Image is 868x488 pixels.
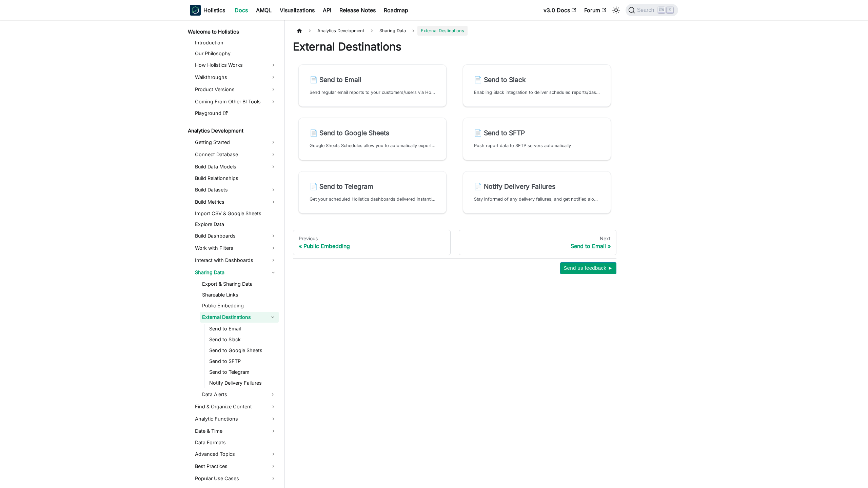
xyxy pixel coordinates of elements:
[560,262,616,274] button: Send us feedback ►
[193,72,279,83] a: Walkthroughs
[190,5,225,16] a: HolisticsHolistics
[459,230,616,256] a: NextSend to Email
[474,182,600,190] h2: Notify Delivery Failures
[667,7,673,13] kbd: K
[186,27,279,37] a: Welcome to Holistics
[203,6,225,14] b: Holistics
[193,174,279,183] a: Build Relationships
[252,5,276,16] a: AMQL
[463,171,611,213] a: 📄️ Notify Delivery FailuresStay informed of any delivery failures, and get notified along with yo...
[465,243,611,249] div: Send to Email
[463,64,611,107] a: 📄️ Send to SlackEnabling Slack integration to deliver scheduled reports/dashboards to your Slack ...
[193,149,279,160] a: Connect Database
[200,301,279,310] a: Public Embedding
[193,255,279,266] a: Interact with Dashboards
[190,5,201,16] img: Holistics
[310,196,435,202] p: Get your scheduled Holistics dashboards delivered instantly in Telegram for real-time alerts, mob...
[193,401,279,412] a: Find & Organize Content
[193,230,279,241] a: Build Dashboards
[417,26,468,36] span: External Destinations
[314,26,368,36] span: Analytics Development
[298,171,447,213] a: 📄️ Send to TelegramGet your scheduled Holistics dashboards delivered instantly in Telegram for re...
[193,60,279,70] a: How Holistics Works
[193,438,279,447] a: Data Formats
[319,5,335,16] a: API
[539,5,580,16] a: v3.0 Docs
[298,118,447,160] a: 📄️ Send to Google SheetsGoogle Sheets Schedules allow you to automatically export data from a rep...
[293,230,451,256] a: PreviousPublic Embedding
[564,264,613,272] span: Send us feedback ►
[310,76,435,84] h2: Send to Email
[207,335,279,344] a: Send to Slack
[193,461,279,472] a: Best Practices
[207,346,279,355] a: Send to Google Sheets
[193,267,279,278] a: Sharing Data
[193,137,279,148] a: Getting Started
[267,389,279,400] button: Expand sidebar category 'Data Alerts'
[310,129,435,137] h2: Send to Google Sheets
[310,182,435,190] h2: Send to Telegram
[193,413,279,424] a: Analytic Functions
[380,5,412,16] a: Roadmap
[463,118,611,160] a: 📄️ Send to SFTPPush report data to SFTP servers automatically
[193,161,279,172] a: Build Data Models
[335,5,380,16] a: Release Notes
[193,473,279,484] a: Popular Use Cases
[207,367,279,377] a: Send to Telegram
[611,5,622,16] button: Switch between dark and light mode (currently light mode)
[193,449,279,460] a: Advanced Topics
[580,5,610,16] a: Forum
[310,142,435,149] p: Google Sheets Schedules allow you to automatically export data from a report/chart widget to a Go...
[193,108,279,118] a: Playground
[193,243,279,253] a: Work with Filters
[193,209,279,218] a: Import CSV & Google Sheets
[183,20,285,488] nav: Docs sidebar
[310,89,435,96] p: Send regular email reports to your customers/users via Holistics BI
[626,4,678,16] button: Search (Ctrl+K)
[635,7,658,13] span: Search
[193,84,279,95] a: Product Versions
[193,49,279,58] a: Our Philosophy
[465,236,611,242] div: Next
[186,126,279,136] a: Analytics Development
[293,230,616,256] nav: Docs pages
[298,64,447,107] a: 📄️ Send to EmailSend regular email reports to your customers/users via Holistics BI
[193,426,279,436] a: Date & Time
[267,312,279,323] button: Collapse sidebar category 'External Destinations'
[474,76,600,84] h2: Send to Slack
[276,5,319,16] a: Visualizations
[231,5,252,16] a: Docs
[474,196,600,202] p: Stay informed of any delivery failures, and get notified along with your team.
[474,142,600,149] p: Push report data to SFTP servers automatically
[207,378,279,388] a: Notify Delivery Failures
[376,26,409,36] span: Sharing Data
[193,38,279,47] a: Introduction
[207,324,279,333] a: Send to Email
[193,96,279,107] a: Coming From Other BI Tools
[207,357,279,366] a: Send to SFTP
[200,290,279,300] a: Shareable Links
[293,26,616,36] nav: Breadcrumbs
[200,312,267,323] a: External Destinations
[474,89,600,96] p: Enabling Slack integration to deliver scheduled reports/dashboards to your Slack team. This helps...
[200,279,279,289] a: Export & Sharing Data
[200,389,267,400] a: Data Alerts
[193,184,279,195] a: Build Datasets
[299,236,445,242] div: Previous
[193,197,279,207] a: Build Metrics
[299,243,445,249] div: Public Embedding
[293,40,616,54] h1: External Destinations
[293,26,306,36] a: Home page
[193,220,279,229] a: Explore Data
[474,129,600,137] h2: Send to SFTP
